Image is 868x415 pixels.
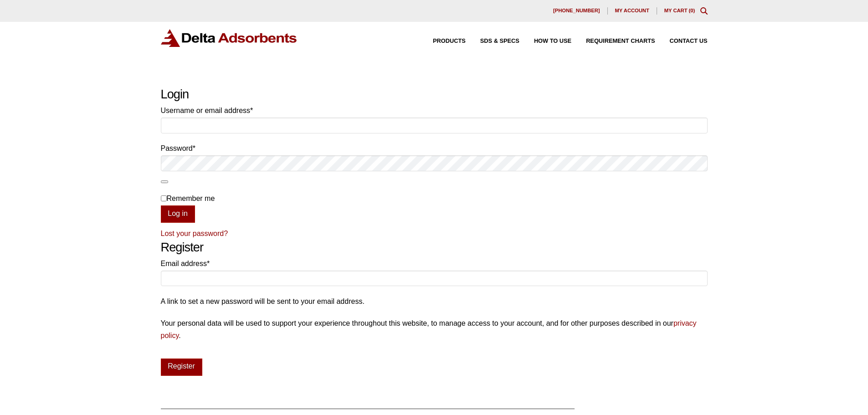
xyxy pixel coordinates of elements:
[161,230,228,237] a: Lost your password?
[161,180,168,183] button: Show password
[161,104,708,117] label: Username or email address
[608,7,657,15] a: My account
[546,7,608,15] a: [PHONE_NUMBER]
[433,38,466,44] span: Products
[161,295,708,307] p: A link to set a new password will be sent to your email address.
[418,38,466,44] a: Products
[571,38,655,44] a: Requirement Charts
[161,195,167,201] input: Remember me
[615,8,649,13] span: My account
[655,38,708,44] a: Contact Us
[553,8,600,13] span: [PHONE_NUMBER]
[466,38,519,44] a: SDS & SPECS
[161,240,708,255] h2: Register
[161,29,298,47] img: Delta Adsorbents
[519,38,571,44] a: How to Use
[670,38,708,44] span: Contact Us
[480,38,519,44] span: SDS & SPECS
[161,142,708,154] label: Password
[534,38,571,44] span: How to Use
[161,87,708,102] h2: Login
[690,8,693,13] span: 0
[664,8,695,13] a: My Cart (0)
[167,195,215,202] span: Remember me
[700,7,708,15] div: Toggle Modal Content
[161,205,195,223] button: Log in
[161,317,708,342] p: Your personal data will be used to support your experience throughout this website, to manage acc...
[586,38,655,44] span: Requirement Charts
[161,359,202,376] button: Register
[161,257,708,270] label: Email address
